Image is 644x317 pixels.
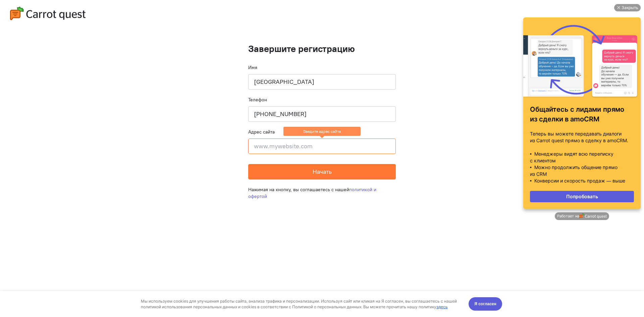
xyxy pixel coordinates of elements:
[59,213,87,219] img: logo
[248,139,396,154] input: www.mywebsite.com
[248,164,396,179] button: Начать
[248,179,396,206] div: Нажимая на кнопку, вы соглашаетесь с нашей
[248,106,396,122] input: +79001110101
[248,96,267,103] label: Телефон
[10,177,114,184] p: • Конверсии и скорость продаж — выше
[10,130,114,144] p: Теперь вы можете передавать диалоги из Carrot quest прямо в сделку в amoCRM.
[436,13,448,18] a: здесь
[10,164,114,171] p: • Можно продолжить общение прямо
[10,157,114,164] p: с клиентом
[248,128,275,135] label: Адрес сайта
[10,151,114,157] p: • Менеджеры видят всю переписку
[469,6,502,20] button: Я согласен
[37,214,59,219] span: Работает на
[10,191,114,202] a: Попробовать
[35,212,89,220] a: Работает на
[10,171,114,177] p: из CRM
[283,127,361,136] ng-message: Введите адрес сайта
[10,105,81,113] strong: Общайтесь с лидами
[10,115,79,123] strong: из сделки в amoCRM
[248,187,376,199] a: политикой и офертой
[248,44,396,54] h1: Завершите регистрацию
[10,7,86,20] img: carrot-quest-logo.svg
[474,10,496,16] span: Я согласен
[102,4,118,11] div: Закрыть
[248,64,257,71] label: Имя
[141,7,461,19] div: Мы используем cookies для улучшения работы сайта, анализа трафика и персонализации. Используя сай...
[83,105,104,113] strong: прямо
[248,74,396,90] input: Ваше имя
[313,168,332,175] span: Начать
